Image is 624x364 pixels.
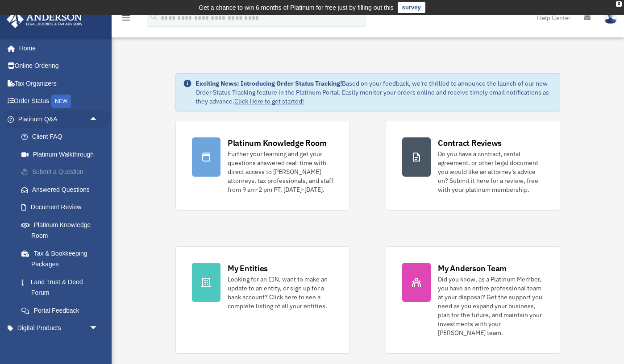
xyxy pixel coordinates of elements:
a: Platinum Walkthrough [12,145,112,163]
a: menu [121,16,131,23]
a: Platinum Q&Aarrow_drop_up [6,110,112,128]
a: Platinum Knowledge Room [12,216,112,244]
a: Platinum Knowledge Room Further your learning and get your questions answered real-time with dire... [175,121,350,211]
a: Home [6,39,107,57]
div: Looking for an EIN, want to make an update to an entity, or sign up for a bank account? Click her... [228,275,333,310]
a: Digital Productsarrow_drop_down [6,319,112,337]
i: menu [121,12,131,23]
div: My Entities [228,263,268,274]
a: Document Review [12,199,112,216]
i: search [149,12,159,22]
div: close [616,1,622,7]
a: Portal Feedback [12,302,112,319]
a: survey [398,2,425,13]
a: Contract Reviews Do you have a contract, rental agreement, or other legal document you would like... [386,121,560,211]
a: Answered Questions [12,181,112,199]
a: Online Ordering [6,57,112,75]
div: Based on your feedback, we're thrilled to announce the launch of our new Order Status Tracking fe... [196,79,553,106]
div: Platinum Knowledge Room [228,137,327,149]
img: Anderson Advisors Platinum Portal [4,11,85,28]
span: arrow_drop_up [89,110,107,128]
strong: Exciting News: Introducing Order Status Tracking! [196,79,342,87]
div: My Anderson Team [438,263,507,274]
a: Land Trust & Deed Forum [12,273,112,302]
a: Client FAQ [12,128,112,146]
a: Order StatusNEW [6,92,112,111]
div: Did you know, as a Platinum Member, you have an entire professional team at your disposal? Get th... [438,275,544,337]
a: My Anderson Team Did you know, as a Platinum Member, you have an entire professional team at your... [386,246,560,354]
div: NEW [51,95,71,108]
a: Submit a Question [12,163,112,181]
a: Tax Organizers [6,74,112,92]
div: Get a chance to win 6 months of Platinum for free just by filling out this [199,2,394,13]
div: Contract Reviews [438,137,502,149]
div: Do you have a contract, rental agreement, or other legal document you would like an attorney's ad... [438,149,544,194]
img: User Pic [604,11,617,24]
a: Tax & Bookkeeping Packages [12,244,112,273]
span: arrow_drop_down [89,319,107,338]
a: My Entities Looking for an EIN, want to make an update to an entity, or sign up for a bank accoun... [175,246,350,354]
div: Further your learning and get your questions answered real-time with direct access to [PERSON_NAM... [228,149,333,194]
a: Click Here to get started! [234,97,304,105]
